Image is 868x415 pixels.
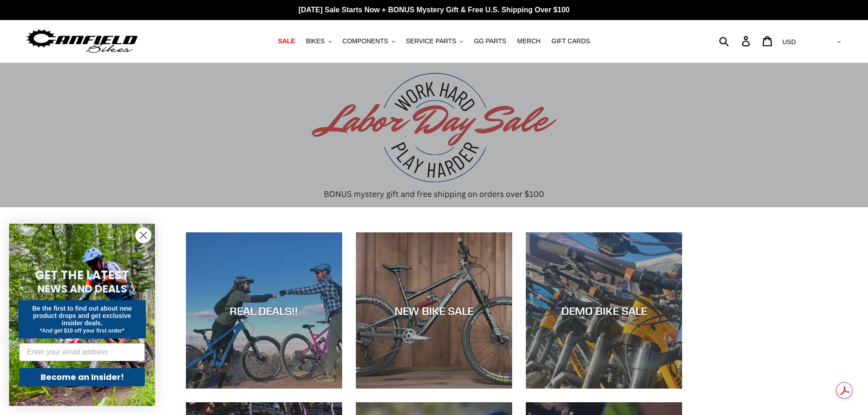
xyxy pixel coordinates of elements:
span: Be the first to find out about new product drops and get exclusive insider deals. [32,305,132,327]
div: NEW BIKE SALE [356,304,512,317]
div: REAL DEALS!! [186,304,342,317]
a: GIFT CARDS [547,35,595,47]
a: GG PARTS [469,35,511,47]
span: GIFT CARDS [551,37,590,45]
button: Become an Insider! [19,368,145,386]
button: Close dialog [135,227,151,243]
span: GG PARTS [474,37,506,45]
img: Canfield Bikes [25,27,139,56]
span: BIKES [306,37,324,45]
input: Enter your email address [19,343,145,361]
div: DEMO BIKE SALE [526,304,682,317]
a: MERCH [513,35,545,47]
button: BIKES [301,35,336,47]
span: GET THE LATEST [35,267,129,283]
span: NEWS AND DEALS [37,282,127,296]
span: MERCH [517,37,540,45]
a: REAL DEALS!! [186,232,342,389]
span: SALE [278,37,295,45]
input: Search [724,31,747,51]
span: SERVICE PARTS [406,37,456,45]
a: NEW BIKE SALE [356,232,512,389]
a: SALE [273,35,299,47]
button: SERVICE PARTS [401,35,467,47]
a: DEMO BIKE SALE [526,232,682,389]
button: COMPONENTS [338,35,400,47]
span: *And get $10 off your first order* [40,328,124,334]
span: COMPONENTS [343,37,388,45]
